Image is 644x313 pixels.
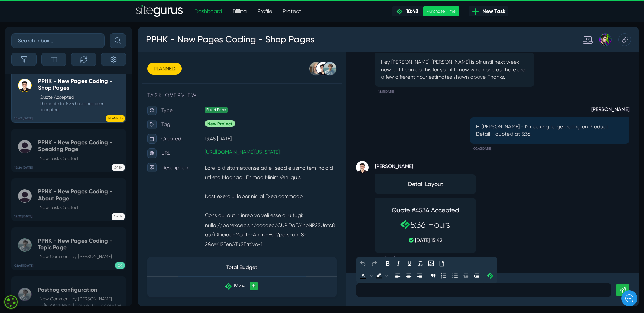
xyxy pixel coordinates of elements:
p: New Task Created [40,204,123,211]
h2: 5:36 Hours [260,203,347,214]
p: New Comment by [PERSON_NAME] [40,296,123,302]
small: 00:42[DATE] [354,123,372,134]
p: New Task Created [40,155,123,162]
span: OPEN [112,164,125,171]
span: Fixed Price [70,84,95,91]
img: Company Logo [10,11,49,21]
button: Insert/edit image [303,244,315,255]
button: Align center [280,257,291,268]
div: [PERSON_NAME] • [10,114,124,118]
button: Undo [232,244,243,255]
img: US [10,90,24,104]
p: Created [25,113,70,123]
button: Bold [258,244,269,255]
button: Align right [291,257,303,268]
a: Profile [252,5,277,18]
button: Insert Credit Icon [366,257,377,268]
h5: PPHK - New Pages Coding - About Page [38,188,123,202]
p: [DATE] 15:42 [260,221,347,229]
a: Billing [227,5,252,18]
span: OPEN [112,213,125,220]
p: URL [25,128,70,138]
strong: [PERSON_NAME] [250,141,356,151]
button: Blockquote [306,257,317,268]
span: QC [115,262,125,269]
p: Hi [PERSON_NAME] - I'm looking to get rolling on Product Detail - quoted at 5:36. [356,101,512,117]
div: Text color Black [232,257,249,268]
span: See all [108,76,122,81]
button: Upload File [315,244,326,255]
a: Dashboard [189,5,227,18]
a: Protect [277,5,306,18]
b: 12:22 [DATE] [14,214,32,219]
a: 15:42 [DATE] PPHK - New Pages Coding - Shop PagesQuote Accepted The quote for 5:36 hours has been... [11,68,126,123]
div: Cookie consent button [3,294,19,310]
strong: [PERSON_NAME] [350,81,518,91]
h1: Hello [PERSON_NAME]! [10,41,124,52]
button: Redo [243,244,255,255]
div: Standard [462,7,479,20]
span: Home [28,232,40,238]
h5: PPHK - New Pages Coding - Speaking Page [38,139,123,153]
b: 12:24 [DATE] [14,165,33,170]
button: Numbered list [317,257,328,268]
div: Josh Carter [479,7,499,20]
h2: Recent conversations [12,76,108,82]
small: The quote for 5:36 hours has been accepted [38,101,123,113]
a: + [118,268,126,277]
h5: PPHK - New Pages Coding - Shop Pages [38,78,123,91]
div: Really everything should be part of granular user roles so you have total control over what someo... [10,104,124,114]
h2: How can we help? [10,53,124,64]
span: New Project [70,98,103,105]
p: TASK OVERVIEW [10,68,210,76]
button: Decrease indent [340,257,351,268]
p: Description [25,143,70,153]
th: Total Budget [43,244,177,263]
iframe: gist-messenger-bubble-iframe [621,290,637,306]
button: Clear formatting [292,244,303,255]
span: [DATE] [10,118,25,123]
span: Detail Layout [256,161,350,170]
a: 12:24 [DATE] PPHK - New Pages Coding - Speaking PageNew Task Created OPEN [11,129,126,172]
div: Background color Black [249,257,265,268]
button: Increase indent [351,257,363,268]
h4: Quote #4534 Accepted [260,190,347,198]
input: Search Inbox... [11,33,105,48]
p: Quote Accepted [40,94,123,101]
a: 12:22 [DATE] PPHK - New Pages Coding - About PageNew Task Created OPEN [11,178,126,221]
button: Underline [280,244,292,255]
b: 08:45 [DATE] [14,263,33,268]
img: Sitegurus Logo [136,5,183,18]
h5: PPHK - New Pages Coding - Topic Page [38,237,123,251]
a: PLANNED [10,38,46,51]
p: Tag [25,98,70,108]
div: Purchase Time [423,6,459,16]
span: 19:24 [101,269,113,275]
a: 08:45 [DATE] PPHK - New Pages Coding - Topic PageNew Comment by [PERSON_NAME] QC [11,227,126,270]
small: 08:21[DATE] [254,238,271,249]
small: 18:13[DATE] [254,63,270,74]
a: New Task [469,6,508,16]
a: 18:48 Purchase Time [392,6,459,16]
div: Copy this Task URL [506,7,520,20]
a: [URL][DOMAIN_NAME][US_STATE] [70,129,150,135]
p: Type [25,83,70,93]
span: Messages [91,232,110,238]
b: 15:42 [DATE] [14,116,33,121]
h3: PPHK - New Pages Coding - Shop Pages [8,5,186,22]
button: Italic [269,244,280,255]
p: New Comment by [PERSON_NAME] [40,253,123,260]
span: 18:48 [403,8,418,14]
button: Align left [268,257,280,268]
h5: Posthog configuration [38,286,123,293]
button: Bullet list [328,257,340,268]
a: SiteGurus [136,5,183,18]
span: PLANNED [106,115,125,122]
p: Hey [PERSON_NAME], [PERSON_NAME] is off until next week now but I can do this for you if I know w... [256,33,412,57]
p: 13:45 [DATE] [70,113,210,123]
span: New Task [480,7,505,15]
